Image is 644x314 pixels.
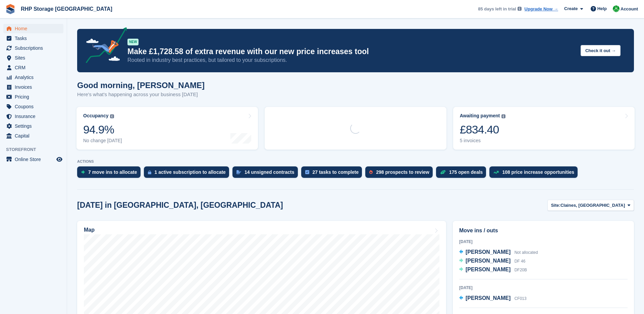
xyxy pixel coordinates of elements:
[18,3,115,14] a: RHP Storage [GEOGRAPHIC_DATA]
[466,249,511,255] span: [PERSON_NAME]
[515,250,538,255] span: Not allocated
[501,114,505,118] img: icon-info-grey-7440780725fd019a000dd9b08b2336e03edf1995a4989e88bcd33f0948082b44.svg
[3,155,63,164] a: menu
[15,92,55,102] span: Pricing
[3,53,63,63] a: menu
[77,81,205,90] h1: Good morning, [PERSON_NAME]
[15,24,55,33] span: Home
[15,43,55,53] span: Subscriptions
[77,91,205,99] p: Here's what's happening across your business [DATE]
[110,114,114,118] img: icon-info-grey-7440780725fd019a000dd9b08b2336e03edf1995a4989e88bcd33f0948082b44.svg
[3,24,63,33] a: menu
[245,169,294,175] div: 14 unsigned contracts
[581,45,621,56] button: Check it out →
[3,102,63,111] a: menu
[440,170,446,174] img: deal-1b604bf984904fb50ccaf53a9ad4b4a5d6e5aea283cecdc64d6e3604feb123c2.svg
[80,27,127,66] img: price-adjustments-announcement-icon-8257ccfd72463d97f412b2fc003d46551f7dbcb40ab6d574587a9cd5c0d94...
[83,123,122,136] div: 94.9%
[460,138,506,144] div: 5 invoices
[15,155,55,164] span: Online Store
[460,113,500,119] div: Awaiting payment
[236,170,241,174] img: contract_signature_icon-13c848040528278c33f63329250d36e43548de30e8caae1d1a13099fd9432cc5.svg
[459,248,538,257] a: [PERSON_NAME] Not allocated
[305,170,309,174] img: task-75834270c22a3079a89374b754ae025e5fb1db73e45f91037f5363f120a921f8.svg
[77,159,634,164] p: ACTIONS
[453,107,635,150] a: Awaiting payment £834.40 5 invoices
[76,107,258,150] a: Occupancy 94.9% No change [DATE]
[515,268,527,272] span: DF20B
[459,257,525,266] a: [PERSON_NAME] DF 46
[515,296,527,301] span: CF013
[459,294,527,303] a: [PERSON_NAME] CF013
[3,63,63,72] a: menu
[597,5,607,12] span: Help
[15,73,55,82] span: Analytics
[459,285,628,291] div: [DATE]
[459,266,527,274] a: [PERSON_NAME] DF20B
[551,202,560,209] span: Site:
[449,169,483,175] div: 175 open deals
[613,5,620,12] img: Rod
[15,34,55,43] span: Tasks
[232,166,301,181] a: 14 unsigned contracts
[77,201,283,210] h2: [DATE] in [GEOGRAPHIC_DATA], [GEOGRAPHIC_DATA]
[155,169,226,175] div: 1 active subscription to allocate
[15,82,55,92] span: Invoices
[459,239,628,245] div: [DATE]
[466,267,511,272] span: [PERSON_NAME]
[3,121,63,131] a: menu
[525,6,558,12] a: Upgrade Now →
[478,6,516,12] span: 85 days left in trial
[3,82,63,92] a: menu
[148,170,151,174] img: active_subscription_to_allocate_icon-d502201f5373d7db506a760aba3b589e785aa758c864c3986d89f69b8ff3...
[313,169,359,175] div: 27 tasks to complete
[560,202,625,209] span: Claines, [GEOGRAPHIC_DATA]
[493,171,499,174] img: price_increase_opportunities-93ffe204e8149a01c8c9dc8f82e8f89637d9d84a8eef4429ea346261dce0b2c0.svg
[489,166,581,181] a: 108 price increase opportunities
[15,53,55,63] span: Sites
[436,166,489,181] a: 175 open deals
[518,7,522,11] img: icon-info-grey-7440780725fd019a000dd9b08b2336e03edf1995a4989e88bcd33f0948082b44.svg
[547,200,634,211] button: Site: Claines, [GEOGRAPHIC_DATA]
[15,63,55,72] span: CRM
[376,169,429,175] div: 298 prospects to review
[3,112,63,121] a: menu
[15,102,55,111] span: Coupons
[460,123,506,136] div: £834.40
[369,170,373,174] img: prospect-51fa495bee0391a8d652442698ab0144808aea92771e9ea1ae160a38d050c398.svg
[466,258,511,264] span: [PERSON_NAME]
[459,227,628,235] h2: Move ins / outs
[127,47,575,56] p: Make £1,728.58 of extra revenue with our new price increases tool
[3,131,63,141] a: menu
[127,39,139,45] div: NEW
[564,5,578,12] span: Create
[15,121,55,131] span: Settings
[88,169,137,175] div: 7 move ins to allocate
[466,295,511,301] span: [PERSON_NAME]
[3,92,63,102] a: menu
[301,166,366,181] a: 27 tasks to complete
[621,6,638,12] span: Account
[81,170,85,174] img: move_ins_to_allocate_icon-fdf77a2bb77ea45bf5b3d319d69a93e2d87916cf1d5bf7949dd705db3b84f3ca.svg
[3,73,63,82] a: menu
[502,169,574,175] div: 108 price increase opportunities
[3,34,63,43] a: menu
[3,43,63,53] a: menu
[15,131,55,141] span: Capital
[127,56,575,64] p: Rooted in industry best practices, but tailored to your subscriptions.
[77,166,144,181] a: 7 move ins to allocate
[365,166,436,181] a: 298 prospects to review
[144,166,232,181] a: 1 active subscription to allocate
[83,138,122,144] div: No change [DATE]
[15,112,55,121] span: Insurance
[515,259,526,264] span: DF 46
[55,155,63,163] a: Preview store
[83,113,108,119] div: Occupancy
[6,146,67,153] span: Storefront
[84,227,95,233] h2: Map
[5,4,15,14] img: stora-icon-8386f47178a22dfd0bd8f6a31ec36ba5ce8667c1dd55bd0f319d3a0aa187defe.svg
